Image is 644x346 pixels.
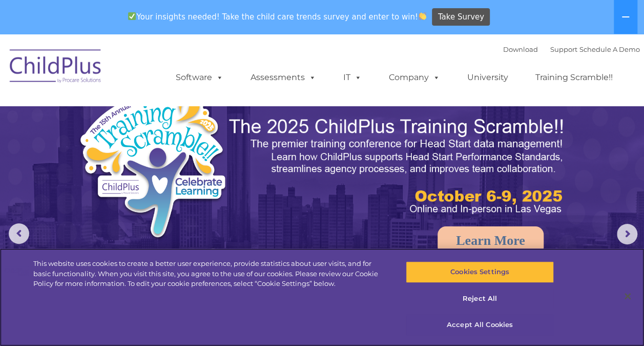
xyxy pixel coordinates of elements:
a: Download [503,45,538,53]
a: IT [333,67,372,88]
a: Software [165,67,234,88]
button: Accept All Cookies [406,314,554,336]
a: Schedule A Demo [579,45,640,53]
a: Assessments [240,67,326,88]
span: Your insights needed! Take the child care trends survey and enter to win! [124,7,431,27]
a: Training Scramble!! [525,67,623,88]
a: Take Survey [432,8,490,26]
button: Close [616,285,639,307]
img: 👏 [419,12,426,20]
span: Last name [142,68,174,75]
a: Company [379,67,450,88]
img: ChildPlus by Procare Solutions [5,42,107,93]
div: This website uses cookies to create a better user experience, provide statistics about user visit... [33,259,386,289]
span: Phone number [142,110,186,118]
a: Learn More [438,226,544,255]
a: Support [550,45,577,53]
button: Cookies Settings [406,261,554,283]
a: University [457,67,518,88]
font: | [503,45,640,53]
span: Take Survey [438,8,484,26]
img: ✅ [128,12,136,20]
button: Reject All [406,288,554,310]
